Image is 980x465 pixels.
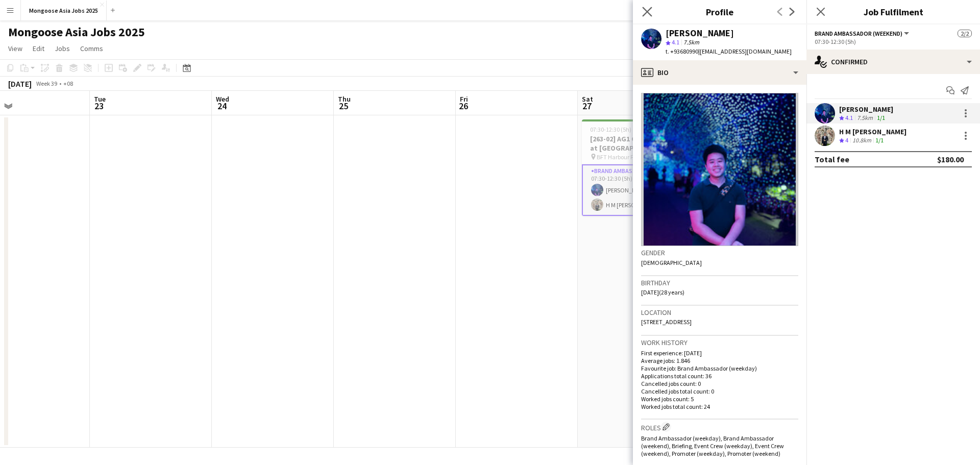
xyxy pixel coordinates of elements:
p: Cancelled jobs count: 0 [641,380,798,387]
a: Edit [29,42,48,55]
span: 4.1 [672,38,679,46]
span: [DATE] (28 years) [641,288,684,296]
div: Confirmed [806,50,980,74]
span: t. +93680990 [666,47,698,55]
div: 07:30-12:30 (5h) [815,38,972,45]
div: [PERSON_NAME] [666,29,734,38]
h3: Profile [633,5,806,18]
span: Fri [460,94,468,104]
h3: Gender [641,248,798,257]
div: [PERSON_NAME] [839,105,893,114]
span: 07:30-12:30 (5h) [590,126,631,133]
p: Favourite job: Brand Ambassador (weekday) [641,364,798,372]
span: 27 [580,100,593,112]
span: 7.5km [681,38,701,46]
h3: Location [641,308,798,317]
button: Mongoose Asia Jobs 2025 [21,1,107,20]
app-skills-label: 1/1 [877,114,885,121]
app-job-card: 07:30-12:30 (5h)2/2[263-02] AG1 Gym Activation at [GEOGRAPHIC_DATA] BFT Harbour Front1 RoleBrand ... [582,119,696,216]
h3: Job Fulfilment [806,5,980,18]
div: +08 [63,80,73,87]
span: Comms [80,44,103,53]
span: BFT Harbour Front [597,153,644,161]
span: Tue [94,94,106,104]
span: 4 [845,136,848,144]
span: [STREET_ADDRESS] [641,318,692,326]
div: $180.00 [937,154,964,164]
h3: Roles [641,422,798,432]
span: Wed [216,94,229,104]
span: Sat [582,94,593,104]
span: [DEMOGRAPHIC_DATA] [641,259,702,266]
h3: Work history [641,338,798,347]
app-skills-label: 1/1 [875,136,884,144]
h3: [263-02] AG1 Gym Activation at [GEOGRAPHIC_DATA] [582,134,696,153]
span: 2/2 [958,30,972,37]
span: Brand Ambassador (weekday), Brand Ambassador (weekend), Briefing, Event Crew (weekday), Event Cre... [641,434,784,457]
div: Total fee [815,154,849,164]
p: First experience: [DATE] [641,349,798,357]
div: 7.5km [855,114,875,123]
div: [DATE] [8,79,32,89]
div: 10.8km [850,136,873,145]
app-card-role: Brand Ambassador (weekend)2/207:30-12:30 (5h)[PERSON_NAME]H M [PERSON_NAME] [582,164,696,216]
p: Worked jobs total count: 24 [641,403,798,410]
h3: Birthday [641,278,798,287]
span: 25 [336,100,351,112]
span: Edit [33,44,44,53]
span: 26 [458,100,468,112]
a: Jobs [51,42,74,55]
span: 23 [92,100,106,112]
img: Crew avatar or photo [641,93,798,246]
a: View [4,42,27,55]
p: Average jobs: 1.846 [641,357,798,364]
span: Thu [338,94,351,104]
span: 4.1 [845,114,853,121]
div: Bio [633,60,806,85]
span: Jobs [55,44,70,53]
p: Cancelled jobs total count: 0 [641,387,798,395]
span: View [8,44,22,53]
p: Applications total count: 36 [641,372,798,380]
div: H M [PERSON_NAME] [839,127,906,136]
span: | [EMAIL_ADDRESS][DOMAIN_NAME] [698,47,792,55]
span: 24 [214,100,229,112]
p: Worked jobs count: 5 [641,395,798,403]
a: Comms [76,42,107,55]
span: Week 39 [34,80,59,87]
span: Brand Ambassador (weekend) [815,30,902,37]
h1: Mongoose Asia Jobs 2025 [8,25,145,40]
button: Brand Ambassador (weekend) [815,30,911,37]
